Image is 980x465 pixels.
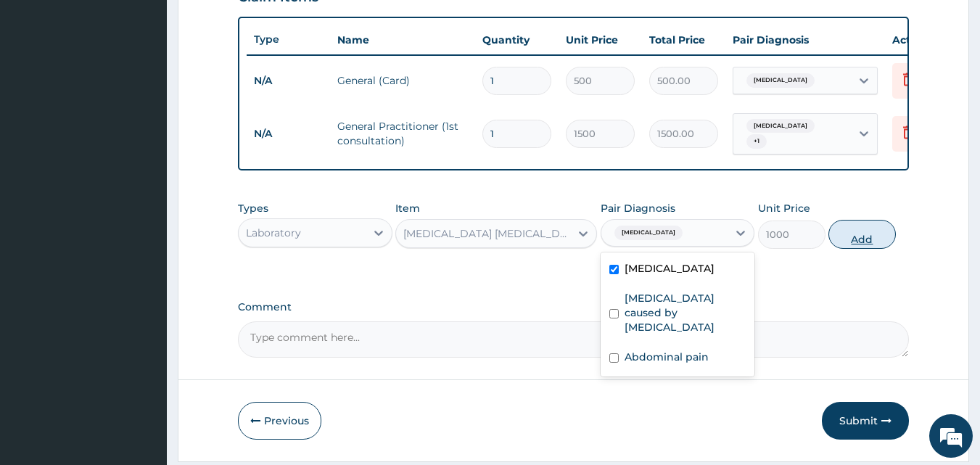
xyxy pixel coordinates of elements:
[642,25,725,54] th: Total Price
[395,201,420,215] label: Item
[84,140,200,287] span: We're online!
[75,81,244,100] div: Chat with us now
[559,25,642,54] th: Unit Price
[247,26,330,53] th: Type
[746,73,815,88] span: [MEDICAL_DATA]
[725,25,885,54] th: Pair Diagnosis
[330,66,475,95] td: General (Card)
[601,201,675,215] label: Pair Diagnosis
[247,120,330,147] td: N/A
[247,67,330,94] td: N/A
[746,134,767,149] span: + 1
[238,7,273,42] div: Minimize live chat window
[625,291,746,334] label: [MEDICAL_DATA] caused by [MEDICAL_DATA]
[330,112,475,155] td: General Practitioner (1st consultation)
[7,310,276,361] textarea: Type your message and hit 'Enter'
[625,261,715,276] label: [MEDICAL_DATA]
[746,119,815,133] span: [MEDICAL_DATA]
[828,220,896,249] button: Add
[238,202,268,215] label: Types
[246,226,301,240] div: Laboratory
[403,226,572,241] div: [MEDICAL_DATA] [MEDICAL_DATA]
[625,350,709,364] label: Abdominal pain
[27,73,59,109] img: d_794563401_company_1708531726252_794563401
[885,25,958,54] th: Actions
[238,301,910,313] label: Comment
[758,201,810,215] label: Unit Price
[330,25,475,54] th: Name
[475,25,559,54] th: Quantity
[614,226,683,240] span: [MEDICAL_DATA]
[822,402,909,440] button: Submit
[238,402,321,440] button: Previous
